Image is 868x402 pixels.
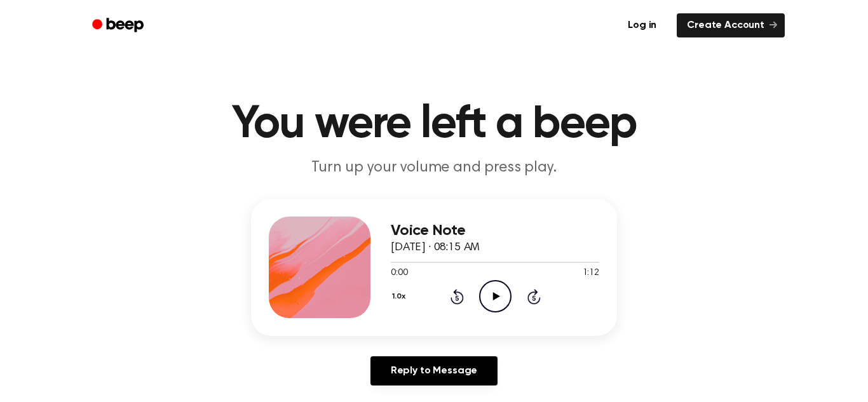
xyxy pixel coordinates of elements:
a: Beep [83,13,155,38]
p: Turn up your volume and press play. [190,157,678,178]
a: Create Account [677,13,785,37]
span: 0:00 [391,267,407,280]
a: Reply to Message [370,356,498,385]
a: Log in [615,11,669,40]
span: [DATE] · 08:15 AM [391,242,480,253]
h3: Voice Note [391,222,599,239]
span: 1:12 [583,267,599,280]
button: 1.0x [391,286,410,307]
h1: You were left a beep [109,102,759,147]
